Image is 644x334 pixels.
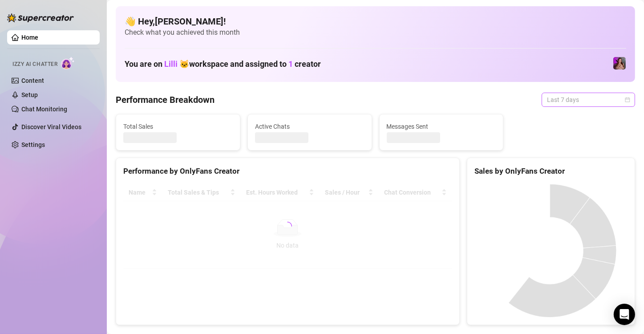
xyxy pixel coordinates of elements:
[387,122,496,131] span: Messages Sent
[125,15,626,28] h4: 👋 Hey, [PERSON_NAME] !
[255,122,365,131] span: Active Chats
[125,28,626,37] span: Check what you achieved this month
[21,91,38,98] a: Setup
[625,97,630,102] span: calendar
[116,94,215,106] h4: Performance Breakdown
[125,59,321,69] h1: You are on workspace and assigned to creator
[123,165,452,177] div: Performance by OnlyFans Creator
[283,221,292,231] span: loading
[164,59,189,69] span: Lilli 🐱
[21,141,45,148] a: Settings
[613,57,626,69] img: allison
[123,122,233,131] span: Total Sales
[61,57,75,69] img: AI Chatter
[7,13,74,22] img: logo-BBDzfeDw.svg
[474,165,628,177] div: Sales by OnlyFans Creator
[614,304,635,325] div: Open Intercom Messenger
[21,34,38,41] a: Home
[21,106,67,113] a: Chat Monitoring
[21,123,81,130] a: Discover Viral Videos
[12,60,57,69] span: Izzy AI Chatter
[547,93,630,106] span: Last 7 days
[288,59,293,69] span: 1
[21,77,44,84] a: Content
